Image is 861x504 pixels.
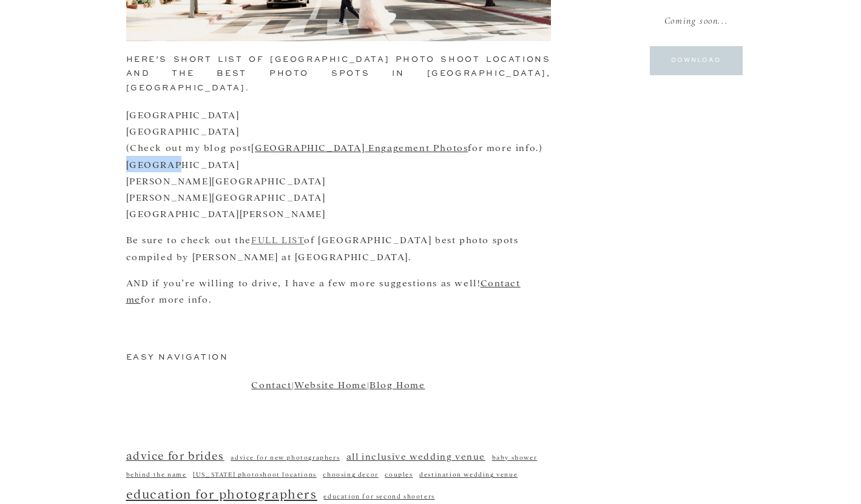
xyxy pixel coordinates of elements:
a: Website Home [294,378,366,390]
a: behind the name (1 item) [126,469,187,480]
div: DOWNLOAD [641,55,752,66]
a: destination wedding venue (1 item) [419,469,518,480]
p: Be sure to check out the of [GEOGRAPHIC_DATA] best photo spots compiled by [PERSON_NAME] at [GEOG... [126,231,551,264]
a: Blog Home [370,378,425,390]
a: FULL LIST [251,234,304,245]
a: education for second shooters (1 item) [323,491,434,502]
a: Contact [251,378,291,390]
a: Contact me [126,277,521,304]
a: choosing decor (1 item) [323,469,378,480]
a: advice for brides (3 items) [126,445,225,465]
a: baby shower (1 item) [492,452,538,463]
p: [GEOGRAPHIC_DATA] [GEOGRAPHIC_DATA] (Check out my blog post for more info.) [GEOGRAPHIC_DATA] [PE... [126,106,551,221]
a: all inclusive wedding venue (2 items) [346,448,485,465]
h3: Here’s short list of [GEOGRAPHIC_DATA] photo shoot locations and the best photo spots in [GEOGRAP... [126,53,551,95]
a: advice for new photographers (1 item) [231,452,340,463]
a: couples (1 item) [385,469,413,480]
p: AND if you’re willing to drive, I have a few more suggestions as well! for more info. [126,274,551,307]
div: Coming soon... [632,12,760,51]
a: [GEOGRAPHIC_DATA] Engagement Photos [251,141,468,153]
h3: EASY NAVIGATION [126,351,551,365]
p: | | [126,376,551,392]
a: California photoshoot locations (1 item) [193,469,317,480]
